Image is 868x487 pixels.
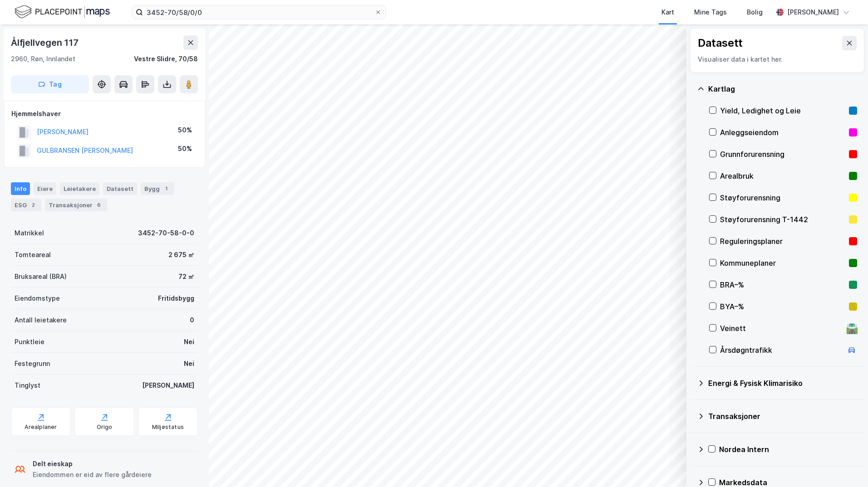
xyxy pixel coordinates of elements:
[720,279,845,290] div: BRA–%
[33,458,152,469] div: Delt eieskap
[720,301,845,312] div: BYA–%
[720,258,845,268] div: Kommuneplaner
[162,184,171,193] div: 1
[708,411,857,422] div: Transaksjoner
[25,424,57,431] div: Arealplaner
[846,322,858,334] div: 🛣️
[15,228,44,239] div: Matrikkel
[15,315,67,326] div: Antall leietakere
[787,7,839,18] div: [PERSON_NAME]
[747,7,763,18] div: Bolig
[15,336,44,347] div: Punktleie
[15,271,67,282] div: Bruksareal (BRA)
[698,54,857,65] div: Visualiser data i kartet her.
[34,182,56,195] div: Eiere
[184,358,194,369] div: Nei
[29,200,38,209] div: 2
[33,469,152,480] div: Eiendommen er eid av flere gårdeiere
[184,336,194,347] div: Nei
[15,358,50,369] div: Festegrunn
[138,228,194,239] div: 3452-70-58-0-0
[168,249,194,260] div: 2 675 ㎡
[11,108,197,119] div: Hjemmelshaver
[45,199,107,211] div: Transaksjoner
[694,7,727,18] div: Mine Tags
[15,380,40,391] div: Tinglyst
[97,424,113,431] div: Origo
[720,214,845,225] div: Støyforurensning T-1442
[94,200,104,209] div: 6
[158,293,194,304] div: Fritidsbygg
[103,182,137,195] div: Datasett
[823,443,868,487] iframe: Chat Widget
[720,345,843,356] div: Årsdøgntrafikk
[11,75,89,93] button: Tag
[720,170,845,181] div: Arealbruk
[720,149,845,160] div: Grunnforurensning
[15,249,51,260] div: Tomteareal
[11,182,30,195] div: Info
[720,323,843,334] div: Veinett
[708,83,857,94] div: Kartlag
[178,271,194,282] div: 72 ㎡
[190,315,194,326] div: 0
[661,7,674,18] div: Kart
[719,444,857,455] div: Nordea Intern
[11,54,75,64] div: 2960, Røn, Innlandet
[141,182,174,195] div: Bygg
[60,182,99,195] div: Leietakere
[15,4,110,20] img: logo.f888ab2527a4732fd821a326f86c7f29.svg
[720,236,845,247] div: Reguleringsplaner
[720,127,845,138] div: Anleggseiendom
[142,380,194,391] div: [PERSON_NAME]
[720,192,845,203] div: Støyforurensning
[15,293,60,304] div: Eiendomstype
[698,36,743,50] div: Datasett
[178,125,192,136] div: 50%
[178,143,192,154] div: 50%
[11,35,80,50] div: Ålfjellvegen 117
[11,199,41,211] div: ESG
[143,5,375,19] input: Søk på adresse, matrikkel, gårdeiere, leietakere eller personer
[720,105,845,116] div: Yield, Ledighet og Leie
[134,54,198,64] div: Vestre Slidre, 70/58
[152,424,184,431] div: Miljøstatus
[708,378,857,389] div: Energi & Fysisk Klimarisiko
